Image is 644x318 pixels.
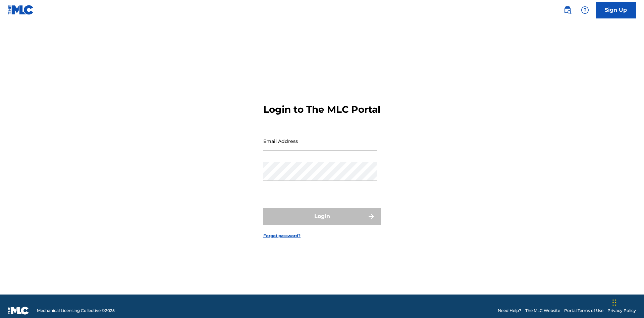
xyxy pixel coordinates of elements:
span: Mechanical Licensing Collective © 2025 [37,308,115,314]
img: logo [8,307,29,315]
div: Drag [612,293,616,313]
a: Public Search [561,3,574,17]
a: Sign Up [596,2,636,18]
a: Privacy Policy [607,308,636,314]
div: Help [578,3,592,17]
iframe: Chat Widget [610,286,644,318]
img: search [563,6,572,14]
h3: Login to The MLC Portal [263,104,380,115]
a: Forgot password? [263,233,301,239]
a: The MLC Website [525,308,560,314]
a: Need Help? [498,308,521,314]
img: MLC Logo [8,5,34,15]
img: help [581,6,589,14]
a: Portal Terms of Use [564,308,603,314]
